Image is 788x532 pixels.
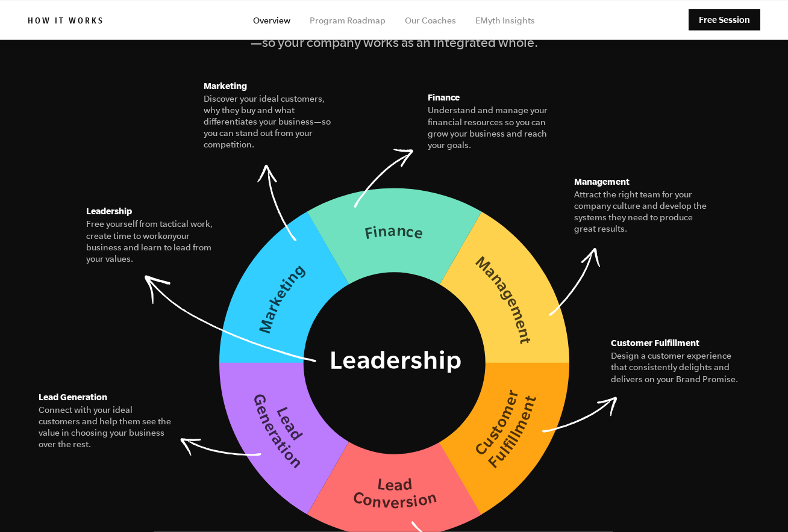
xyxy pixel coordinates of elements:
figcaption: Understand and manage your financial resources so you can grow your business and reach your goals. [428,105,563,151]
h5: Leadership [86,204,221,218]
a: Free Session [689,10,760,31]
h5: Marketing [204,79,339,93]
figcaption: Free yourself from tactical work, create time to work your business and learn to lead from your v... [86,218,221,265]
h6: How it works [28,16,104,28]
iframe: Chat Widget [728,474,788,532]
a: Overview [253,16,290,25]
a: EMyth Insights [475,16,535,25]
i: on [163,231,172,241]
h5: Finance [428,90,563,105]
h5: Customer Fulfillment [611,336,746,350]
a: Our Coaches [405,16,456,25]
figcaption: Connect with your ideal customers and help them see the value in choosing your business over the ... [39,404,174,451]
h5: Lead Generation [39,390,174,404]
h5: Management [574,175,709,189]
a: Program Roadmap [310,16,386,25]
figcaption: Discover your ideal customers, why they buy and what differentiates your business—so you can stan... [204,93,339,151]
figcaption: Attract the right team for your company culture and develop the systems they need to produce grea... [574,189,709,235]
figcaption: Design a customer experience that consistently delights and delivers on your Brand Promise. [611,350,746,385]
